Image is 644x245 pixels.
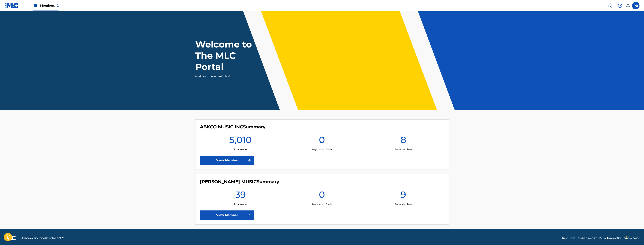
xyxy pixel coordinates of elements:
div: User Menu [632,2,639,9]
h1: 39 [235,189,246,203]
p: Team Members [395,203,412,206]
h1: Welcome to The MLC Portal [195,39,265,72]
img: f7272a7cc735f4ea7f67.svg [247,213,251,217]
span: Members [40,3,59,8]
h1: 9 [401,189,406,203]
span: 2 [57,4,59,7]
a: Privacy Policy [624,236,639,240]
p: It's time to Connect to Collect™! [195,75,260,78]
img: Top Rightsholders [33,3,38,8]
iframe: Resource Center [633,172,644,202]
img: help [618,3,622,8]
h4: ABKCO MUSIC INC [200,124,265,130]
div: Notifications [626,4,630,8]
iframe: Chat Widget [625,227,644,245]
span: Mechanical Licensing Collective © 2025 [21,236,64,240]
div: Help [616,2,624,9]
h1: 0 [319,189,325,203]
h1: 8 [401,134,406,148]
img: search [608,3,612,8]
img: MLC Logo [5,3,19,8]
a: Portal Terms of Use [599,236,621,240]
a: View Member [200,210,254,220]
img: f7272a7cc735f4ea7f67.svg [247,158,251,163]
a: Need Help? [562,236,575,240]
a: The MLC Website [578,236,597,240]
h1: 5,010 [229,134,252,148]
a: View Member [200,156,254,165]
p: Registration Drafts [311,148,332,151]
p: Total Works [234,148,247,151]
p: Total Works [234,203,247,206]
p: Registration Drafts [311,203,332,206]
a: Public Search [606,2,614,9]
h1: 0 [319,134,325,148]
h4: BEN MARGULIES MUSIC [200,179,279,185]
p: Team Members [395,148,412,151]
div: Drag [626,231,629,242]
